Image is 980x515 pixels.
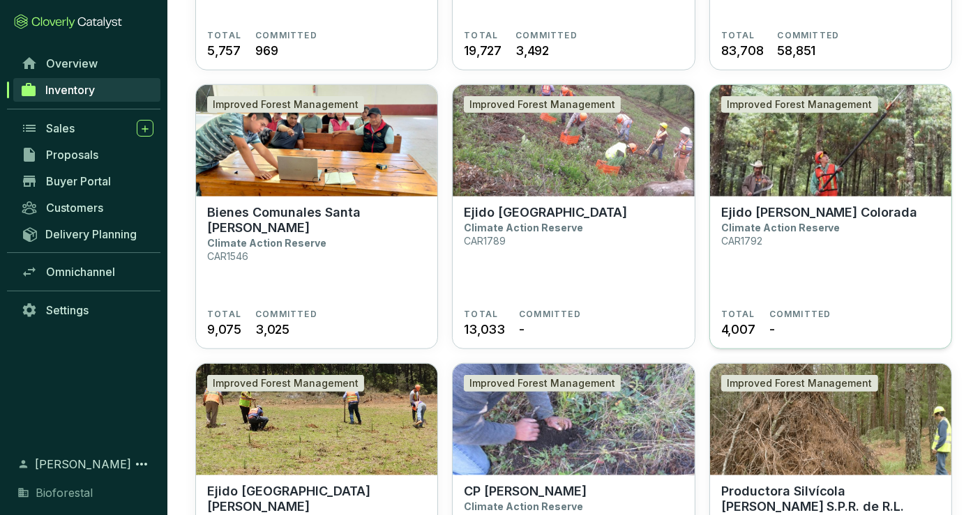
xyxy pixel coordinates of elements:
a: Settings [14,298,160,322]
div: Improved Forest Management [464,375,621,392]
span: TOTAL [721,30,755,41]
span: 13,033 [464,320,505,339]
span: Settings [46,303,89,317]
img: Ejido San Luis del Valle [196,364,437,475]
a: Delivery Planning [14,222,160,245]
span: TOTAL [464,30,498,41]
span: - [769,320,775,339]
span: COMMITTED [515,30,578,41]
span: Customers [46,201,103,215]
span: 19,727 [464,41,502,60]
span: COMMITTED [769,309,831,320]
p: Ejido [PERSON_NAME] Colorada [721,205,918,220]
span: Delivery Planning [45,227,137,241]
span: TOTAL [464,309,498,320]
p: CAR1792 [721,235,762,247]
span: 9,075 [207,320,241,339]
span: 58,851 [777,41,815,60]
a: Ejido Llano GrandeImproved Forest ManagementEjido [GEOGRAPHIC_DATA]Climate Action ReserveCAR1789T... [452,84,695,349]
img: Productora Silvícola Marte S.P.R. de R.L. [710,364,951,475]
span: COMMITTED [777,30,839,41]
span: 969 [255,41,278,60]
p: Productora Silvícola [PERSON_NAME] S.P.R. de R.L. [721,484,940,514]
div: Improved Forest Management [207,375,364,392]
p: Bienes Comunales Santa [PERSON_NAME] [207,205,426,236]
div: Improved Forest Management [721,375,878,392]
span: 3,492 [515,41,549,60]
div: Improved Forest Management [721,96,878,113]
p: Climate Action Reserve [464,222,583,233]
span: Proposals [46,148,98,162]
span: 5,757 [207,41,241,60]
img: CP Alejandro Herrera [453,364,694,475]
span: Bioforestal [36,484,93,501]
p: Ejido [GEOGRAPHIC_DATA] [464,205,627,220]
a: Proposals [14,143,160,167]
span: [PERSON_NAME] [35,456,131,472]
span: 3,025 [255,320,289,339]
img: Ejido Llano Grande [453,85,694,197]
div: Improved Forest Management [464,96,621,113]
p: CAR1789 [464,235,506,247]
span: Omnichannel [46,265,115,279]
span: 4,007 [721,320,755,339]
span: 83,708 [721,41,764,60]
p: Climate Action Reserve [464,500,583,512]
span: Buyer Portal [46,174,111,188]
span: COMMITTED [519,309,581,320]
span: Inventory [45,83,95,97]
a: Ejido Cruz ColoradaImproved Forest ManagementEjido [PERSON_NAME] ColoradaClimate Action ReserveCA... [709,84,952,349]
p: Climate Action Reserve [721,222,840,233]
span: TOTAL [207,30,241,41]
a: Customers [14,196,160,220]
span: TOTAL [721,309,755,320]
p: CAR1546 [207,250,248,262]
img: Bienes Comunales Santa Isabel Chalma [196,85,437,197]
p: Climate Action Reserve [207,237,326,249]
span: - [519,320,525,339]
p: Ejido [GEOGRAPHIC_DATA][PERSON_NAME] [207,484,426,514]
span: Overview [46,56,98,70]
span: TOTAL [207,309,241,320]
a: Inventory [13,78,160,102]
img: Ejido Cruz Colorada [710,85,951,197]
a: Overview [14,52,160,75]
div: Improved Forest Management [207,96,364,113]
a: Buyer Portal [14,169,160,193]
a: Sales [14,116,160,140]
a: Bienes Comunales Santa Isabel ChalmaImproved Forest ManagementBienes Comunales Santa [PERSON_NAME... [195,84,438,349]
span: Sales [46,121,75,135]
span: COMMITTED [255,309,317,320]
p: CP [PERSON_NAME] [464,484,587,499]
span: COMMITTED [255,30,317,41]
a: Omnichannel [14,260,160,284]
